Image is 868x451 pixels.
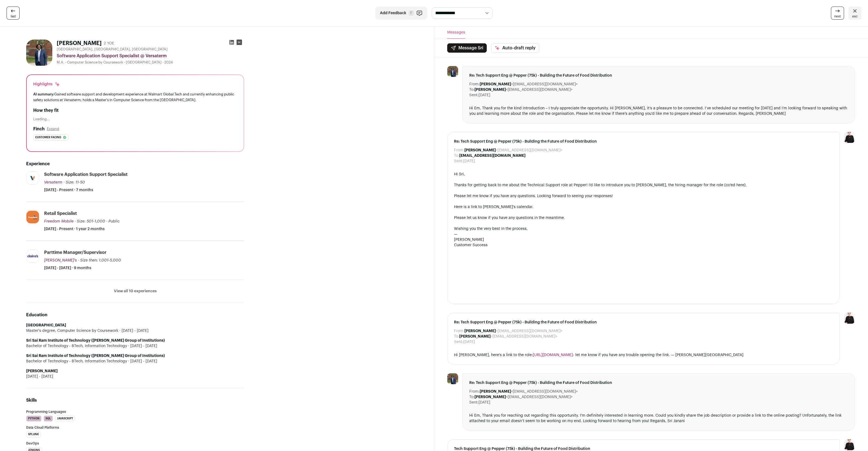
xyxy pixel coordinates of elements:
span: Re: Tech Support Eng @ Pepper (75k) - Building the Future of Food Distribution [454,320,833,325]
h2: Experience [26,161,244,167]
strong: Sri Sai Ram Institute of Technology ([PERSON_NAME] Group of Institutions) [26,354,165,358]
a: Here is a link to [PERSON_NAME]'s calendar. [454,205,533,209]
button: Expand [47,127,59,131]
img: 37726d9d10fa6b09945aacb27ec9a3fe0a5051c47880cd21b5a67f37dd4fe7f6.jpg [447,373,458,384]
li: Splunk [26,431,41,437]
span: · Size then: 1,001-5,000 [78,258,121,262]
span: [DATE] - [DATE] · 9 months [44,265,91,271]
span: Please let me know if you have any questions. Looking forward to seeing your responses! [454,194,613,198]
span: Public [108,220,120,223]
span: Customer facing [35,135,61,140]
dt: To: [454,153,459,158]
span: AI summary: [33,92,54,96]
b: [EMAIL_ADDRESS][DOMAIN_NAME] [459,154,525,158]
li: Python [26,416,41,422]
div: — [454,231,833,237]
dt: To: [469,87,474,92]
b: [PERSON_NAME] [464,329,496,333]
dt: To: [454,334,459,339]
dt: From: [469,82,480,87]
h2: Education [26,312,244,318]
dd: <[EMAIL_ADDRESS][DOMAIN_NAME]> [459,334,557,339]
h2: Skills [26,397,244,404]
span: [DATE] - [DATE] [118,328,149,333]
b: [PERSON_NAME] [480,390,511,393]
dt: From: [469,389,480,394]
strong: Sri Sai Ram Institute of Technology ([PERSON_NAME] Group of Institutions) [26,339,165,342]
dd: <[EMAIL_ADDRESS][DOMAIN_NAME]> [464,148,562,153]
dd: [DATE] [479,400,490,405]
div: 2 YOE [104,41,114,46]
h3: Programming Languages [26,410,244,413]
span: esc [852,14,858,19]
span: [DATE] - [DATE] [127,359,157,364]
dd: <[EMAIL_ADDRESS][DOMAIN_NAME]> [480,389,578,394]
div: Master's degree, Computer Science by Coursework [26,328,244,333]
div: Please let us know if you have any questions in the meantime. [454,215,833,221]
img: 37726d9d10fa6b09945aacb27ec9a3fe0a5051c47880cd21b5a67f37dd4fe7f6.jpg [26,40,52,66]
dd: [DATE] [463,339,475,345]
a: [URL][DOMAIN_NAME] [533,353,573,357]
dt: From: [454,148,464,153]
span: [DATE] - Present · 1 year 2 months [44,226,105,232]
div: Thanks for getting back to me about the Technical Support role at Pepper! I'd like to introduce y... [454,182,833,188]
h2: How they fit [33,107,237,114]
span: [PERSON_NAME]'s [44,258,77,262]
div: [PERSON_NAME] [454,237,833,242]
dt: Sent: [469,400,479,405]
dd: <[EMAIL_ADDRESS][DOMAIN_NAME]> [474,394,573,400]
span: [DATE] - [DATE] [127,343,157,349]
span: next [834,14,841,19]
dd: [DATE] [463,158,475,164]
h1: [PERSON_NAME] [57,40,102,47]
dd: <[EMAIL_ADDRESS][DOMAIN_NAME]> [480,82,578,87]
div: Software Application Support Specialist @ Versaterm [57,53,244,59]
span: last [11,14,16,19]
dt: To: [469,394,474,400]
span: Re: Tech Support Eng @ Pepper (75k) - Building the Future of Food Distribution [469,380,848,386]
li: JavaScript [55,416,75,422]
dd: [DATE] [479,92,490,98]
span: [DATE] - Present · 7 months [44,187,93,193]
h2: Finch [33,126,45,132]
div: Hi Em, Thank you for reaching out regarding this opportunity. I'm definitely interested in learni... [469,413,848,424]
div: M.A. - Computer Science by Coursework - [GEOGRAPHIC_DATA] - 2024 [57,60,244,65]
img: dec838499304ee29b4a16330af7d6f05ad4829c1d27d135882e1b2076ec4e1c2.jpg [26,250,39,262]
span: [DATE] - [DATE] [26,374,53,379]
span: · [106,219,107,224]
dt: From: [454,328,464,334]
span: Freedom Mobile [44,220,74,223]
dd: <[EMAIL_ADDRESS][DOMAIN_NAME]> [464,328,562,334]
span: Add Feedback [380,10,406,16]
div: Bachelor of Technology - BTech, Information Technology [26,359,244,364]
li: SQL [44,416,53,422]
img: c3821558691dfa5c950fb7d6fff11799877130fa5b4a0a3c3eed90889b5d0008.png [26,176,39,181]
div: Loading... [33,117,237,121]
dt: Sent: [454,158,463,164]
div: Highlights [33,82,60,87]
strong: [PERSON_NAME] [26,369,58,373]
b: [PERSON_NAME] [474,395,506,399]
img: 37726d9d10fa6b09945aacb27ec9a3fe0a5051c47880cd21b5a67f37dd4fe7f6.jpg [447,66,458,77]
div: Wishing you the very best in the process, [454,226,833,231]
img: cb322ca568414adcb9bc862db313639120562dbab8a4ba70a6e8e38315c69ad1.jpg [26,211,39,223]
a: last [7,7,20,20]
span: Re: Tech Support Eng @ Pepper (75k) - Building the Future of Food Distribution [469,73,848,78]
b: [PERSON_NAME] [459,335,491,338]
b: [PERSON_NAME] [480,82,511,86]
div: Hi [PERSON_NAME], here's a link to the role: - let me know if you have any trouble opening the li... [454,352,833,358]
div: Software Application Support Specialist [44,172,128,178]
span: [GEOGRAPHIC_DATA], [GEOGRAPHIC_DATA], [GEOGRAPHIC_DATA] [57,47,168,52]
div: Customer Success [454,242,833,248]
button: Auto-draft reply [491,43,539,53]
button: Add Feedback F [375,7,427,20]
span: · Size: 501-1,000 [75,220,105,223]
div: Parttime Manager/Supervisor [44,249,107,255]
a: esc [848,7,861,20]
div: Hi Sri, [454,172,833,177]
a: next [831,7,844,20]
dd: <[EMAIL_ADDRESS][DOMAIN_NAME]> [474,87,573,92]
span: · Size: 11-50 [63,181,85,184]
img: 9240684-medium_jpg [844,439,855,450]
div: Bachelor of Technology - BTech, Information Technology [26,343,244,349]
